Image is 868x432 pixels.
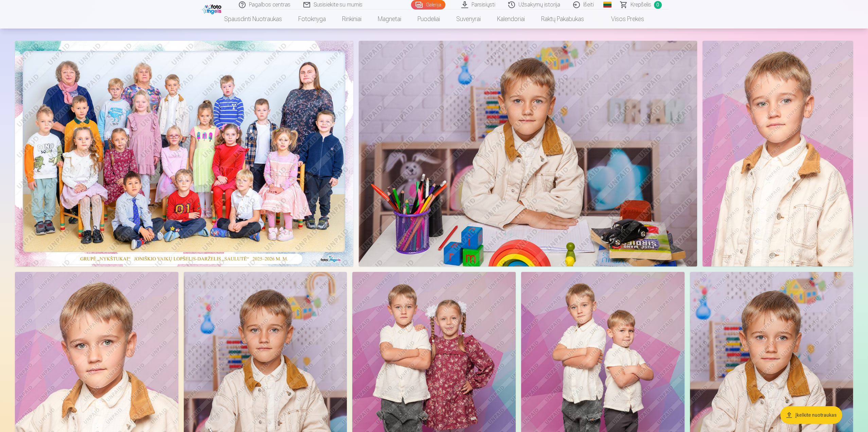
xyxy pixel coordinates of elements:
a: Magnetai [370,10,409,29]
a: Puodeliai [409,10,448,29]
button: Įkelkite nuotraukas [780,406,842,424]
a: Raktų pakabukas [533,10,592,29]
a: Kalendoriai [489,10,533,29]
img: /fa2 [202,3,223,14]
a: Rinkiniai [334,10,370,29]
a: Fotoknyga [290,10,334,29]
a: Visos prekės [592,10,652,29]
a: Spausdinti nuotraukas [216,10,290,29]
span: Krepšelis [631,1,651,9]
a: Suvenyrai [448,10,489,29]
span: 0 [654,1,662,9]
